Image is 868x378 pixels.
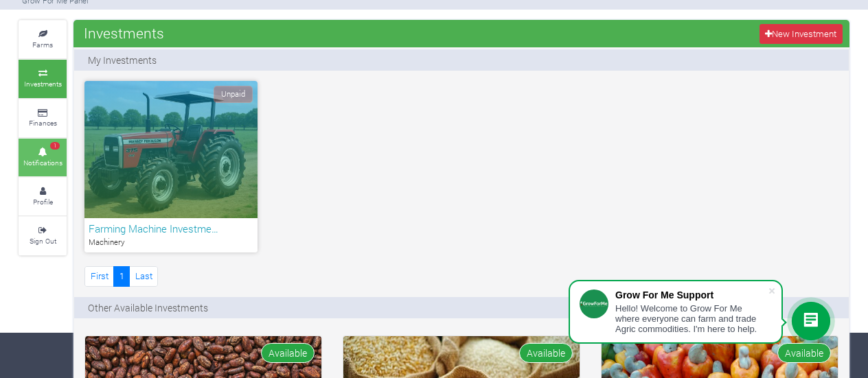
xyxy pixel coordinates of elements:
[50,142,60,150] span: 1
[19,21,67,58] a: Farms
[113,266,130,286] a: 1
[759,24,843,44] a: New Investment
[29,118,57,128] small: Finances
[24,79,62,88] small: Investments
[89,222,253,235] h6: Farming Machine Investme…
[19,139,67,176] a: 1 Notifications
[261,343,315,363] span: Available
[88,300,208,315] p: Other Available Investments
[89,237,253,248] p: Machinery
[88,53,157,67] p: My Investments
[214,86,253,103] span: Unpaid
[23,158,62,167] small: Notifications
[519,343,573,363] span: Available
[84,266,158,286] nav: Page Navigation
[80,19,168,47] span: Investments
[129,266,158,286] a: Last
[19,178,67,215] a: Profile
[32,40,53,49] small: Farms
[84,81,258,252] a: Unpaid Farming Machine Investme… Machinery
[19,99,67,137] a: Finances
[84,266,114,286] a: First
[33,197,53,206] small: Profile
[30,236,56,246] small: Sign Out
[19,60,67,97] a: Investments
[615,303,768,334] div: Hello! Welcome to Grow For Me where everyone can farm and trade Agric commodities. I'm here to help.
[777,343,831,363] span: Available
[615,290,768,300] div: Grow For Me Support
[19,217,67,255] a: Sign Out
